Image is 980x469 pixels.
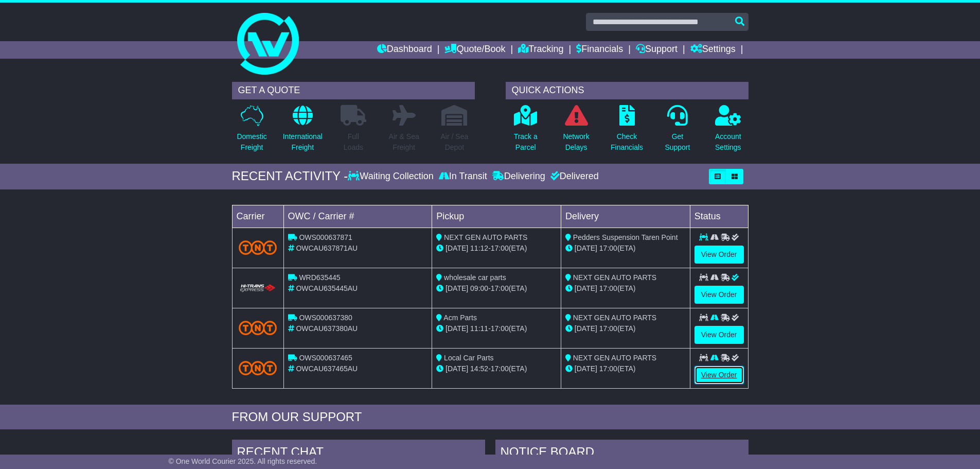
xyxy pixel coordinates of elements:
a: Dashboard [377,41,432,59]
span: Local Car Parts [444,354,493,362]
span: OWCAU637871AU [296,244,358,252]
span: 17:00 [599,284,617,292]
a: Tracking [518,41,563,59]
span: Acm Parts [443,314,477,322]
span: OWCAU635445AU [296,284,358,292]
span: NEXT GEN AUTO PARTS [573,273,656,282]
div: RECENT ACTIVITY - [232,169,348,184]
div: (ETA) [565,243,686,254]
a: View Order [694,326,744,344]
span: Pedders Suspension Taren Point [573,233,678,241]
div: QUICK ACTIONS [506,82,749,99]
a: Financials [576,41,623,59]
a: DomesticFreight [236,105,267,159]
p: Network Delays [563,131,589,153]
span: OWS000637871 [299,233,352,241]
div: RECENT CHAT [232,440,485,467]
span: 11:11 [470,324,488,333]
span: [DATE] [446,244,468,252]
span: 14:52 [470,364,488,373]
span: WRD635445 [299,273,340,282]
td: OWC / Carrier # [283,205,432,228]
span: 17:00 [491,324,509,333]
p: Account Settings [715,131,741,153]
span: [DATE] [446,324,468,333]
a: Settings [690,41,736,59]
a: InternationalFreight [282,105,323,159]
span: 09:00 [470,284,488,292]
span: wholesale car parts [444,273,506,282]
p: Full Loads [341,131,366,153]
img: TNT_Domestic.png [239,361,277,375]
p: Air / Sea Depot [441,131,469,153]
td: Delivery [561,205,690,228]
span: [DATE] [575,244,597,252]
span: NEXT GEN AUTO PARTS [573,354,656,362]
span: [DATE] [446,284,468,292]
td: Carrier [232,205,283,228]
div: FROM OUR SUPPORT [232,410,749,425]
div: In Transit [436,171,490,182]
span: [DATE] [575,284,597,292]
div: (ETA) [565,283,686,294]
span: 17:00 [599,364,617,373]
span: 17:00 [599,244,617,252]
span: OWCAU637465AU [296,364,358,373]
span: OWCAU637380AU [296,324,358,333]
p: International Freight [283,131,323,153]
span: 11:12 [470,244,488,252]
span: [DATE] [575,364,597,373]
span: 17:00 [491,364,509,373]
p: Air & Sea Freight [389,131,419,153]
span: 17:00 [491,284,509,292]
p: Track a Parcel [514,131,538,153]
a: Support [636,41,678,59]
a: Track aParcel [513,105,538,159]
img: HiTrans.png [239,284,277,293]
div: - (ETA) [436,323,557,334]
a: NetworkDelays [562,105,590,159]
span: © One World Courier 2025. All rights reserved. [169,457,317,465]
div: Waiting Collection [348,171,436,182]
span: NEXT GEN AUTO PARTS [444,233,527,241]
div: (ETA) [565,323,686,334]
div: - (ETA) [436,243,557,254]
a: View Order [694,246,744,264]
a: Quote/Book [444,41,505,59]
p: Get Support [665,131,690,153]
span: NEXT GEN AUTO PARTS [573,314,656,322]
div: GET A QUOTE [232,82,475,99]
a: View Order [694,366,744,384]
span: OWS000637380 [299,314,352,322]
p: Check Financials [611,131,643,153]
span: [DATE] [446,364,468,373]
div: (ETA) [565,363,686,374]
a: CheckFinancials [610,105,644,159]
span: 17:00 [599,324,617,333]
a: GetSupport [664,105,690,159]
a: AccountSettings [715,105,742,159]
td: Pickup [432,205,561,228]
div: Delivered [548,171,599,182]
span: OWS000637465 [299,354,352,362]
div: Delivering [490,171,548,182]
span: 17:00 [491,244,509,252]
span: [DATE] [575,324,597,333]
div: - (ETA) [436,283,557,294]
div: NOTICE BOARD [495,440,749,467]
img: TNT_Domestic.png [239,240,277,254]
p: Domestic Freight [237,131,266,153]
div: - (ETA) [436,363,557,374]
img: TNT_Domestic.png [239,321,277,335]
a: View Order [694,286,744,304]
td: Status [690,205,748,228]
